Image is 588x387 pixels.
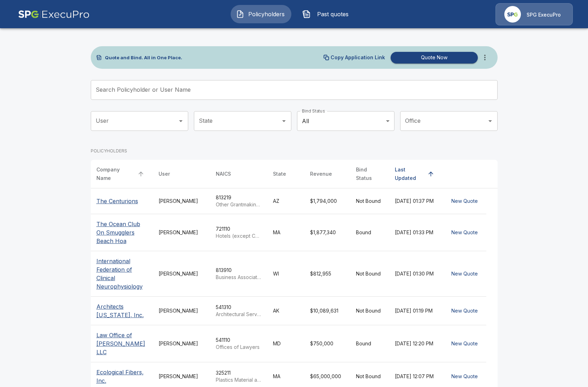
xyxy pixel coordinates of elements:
a: Quote Now [388,52,478,64]
td: MA [267,214,304,251]
p: The Centurions [96,197,138,205]
td: [DATE] 01:30 PM [389,251,443,297]
p: Plastics Material and Resin Manufacturing [216,376,262,383]
td: $812,955 [304,251,350,297]
td: Not Bound [350,188,389,214]
td: MD [267,325,304,362]
span: Past quotes [314,10,352,18]
div: [PERSON_NAME] [159,198,204,205]
p: Law Office of [PERSON_NAME] LLC [96,331,147,356]
div: State [273,170,286,178]
button: Open [176,116,186,126]
div: 541110 [216,337,262,351]
td: WI [267,251,304,297]
p: Other Grantmaking and Giving Services [216,201,262,208]
div: 813910 [216,267,262,281]
div: User [159,170,170,178]
button: New Quote [449,226,481,239]
button: New Quote [449,304,481,318]
button: Open [279,116,289,126]
div: 325211 [216,369,262,383]
div: [PERSON_NAME] [159,340,204,347]
button: more [478,50,492,65]
img: Policyholders Icon [236,10,244,18]
div: [PERSON_NAME] [159,270,204,277]
div: All [297,111,394,131]
p: Architects [US_STATE], Inc. [96,302,147,319]
label: Bind Status [302,108,325,114]
td: $10,089,631 [304,297,350,325]
p: POLICYHOLDERS [91,148,127,154]
td: $1,877,340 [304,214,350,251]
p: Quote and Bind. All in One Place. [105,55,182,60]
span: Policyholders [247,10,286,18]
a: Agency IconSPG ExecuPro [495,3,573,25]
td: Not Bound [350,251,389,297]
img: Agency Icon [504,6,521,23]
p: Offices of Lawyers [216,344,262,351]
button: New Quote [449,267,481,280]
p: Copy Application Link [331,55,385,60]
button: New Quote [449,337,481,350]
td: [DATE] 01:19 PM [389,297,443,325]
td: $750,000 [304,325,350,362]
button: Open [485,116,495,126]
th: Bind Status [350,160,389,188]
div: Revenue [310,170,332,178]
td: [DATE] 12:20 PM [389,325,443,362]
td: AZ [267,188,304,214]
div: 813219 [216,194,262,208]
button: New Quote [449,370,481,383]
td: AK [267,297,304,325]
div: 541310 [216,304,262,318]
p: Hotels (except Casino Hotels) and Motels [216,232,262,240]
p: Ecological Fibers, Inc. [96,368,147,385]
div: NAICS [216,170,231,178]
div: [PERSON_NAME] [159,373,204,380]
td: [DATE] 01:33 PM [389,214,443,251]
td: $1,794,000 [304,188,350,214]
img: Past quotes Icon [302,10,311,18]
button: Quote Now [391,52,478,64]
p: Architectural Services [216,311,262,318]
button: New Quote [449,195,481,208]
img: AA Logo [18,3,90,25]
div: [PERSON_NAME] [159,307,204,314]
button: Policyholders IconPolicyholders [231,5,291,23]
button: Past quotes IconPast quotes [297,5,358,23]
p: International Federation of Clinical Neurophysiology [96,257,147,291]
p: Business Associations [216,274,262,281]
p: The Ocean Club On Smugglers Beach Hoa [96,220,147,245]
td: Bound [350,214,389,251]
p: SPG ExecuPro [527,11,561,18]
td: Bound [350,325,389,362]
div: [PERSON_NAME] [159,229,204,236]
div: Company Name [96,165,135,182]
td: Not Bound [350,297,389,325]
td: [DATE] 01:37 PM [389,188,443,214]
div: Last Updated [395,165,424,182]
div: 721110 [216,225,262,240]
